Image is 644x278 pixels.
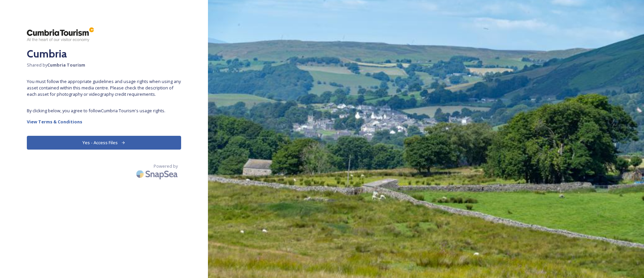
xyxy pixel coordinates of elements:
strong: View Terms & Conditions [27,119,82,125]
strong: Cumbria Tourism [47,62,85,68]
h2: Cumbria [27,46,181,62]
img: ct_logo.png [27,27,94,42]
span: You must follow the appropriate guidelines and usage rights when using any asset contained within... [27,78,181,98]
span: Powered by [154,163,178,169]
button: Yes - Access Files [27,136,181,150]
a: View Terms & Conditions [27,118,181,126]
span: By clicking below, you agree to follow Cumbria Tourism 's usage rights. [27,108,181,114]
img: SnapSea Logo [134,166,181,182]
span: Shared by [27,62,181,68]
